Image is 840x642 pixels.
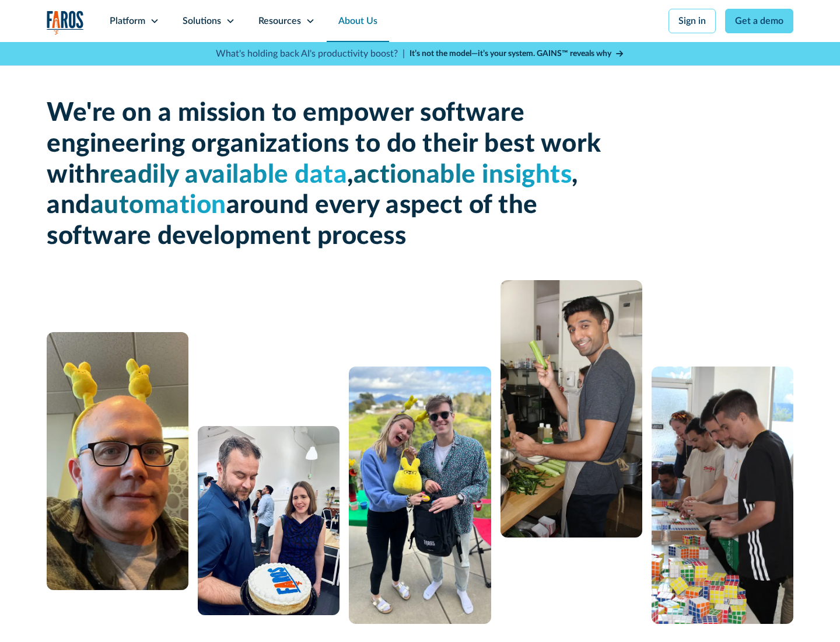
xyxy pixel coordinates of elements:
[353,162,572,188] span: actionable insights
[183,14,221,28] div: Solutions
[258,14,301,28] div: Resources
[668,9,716,33] a: Sign in
[100,162,347,188] span: readily available data
[47,98,607,252] h1: We're on a mission to empower software engineering organizations to do their best work with , , a...
[409,48,624,60] a: It’s not the model—it’s your system. GAINS™ reveals why
[501,280,642,538] img: man cooking with celery
[409,50,611,58] strong: It’s not the model—it’s your system. GAINS™ reveals why
[47,11,84,34] a: home
[47,332,188,590] img: A man with glasses and a bald head wearing a yellow bunny headband.
[652,367,793,624] img: 5 people constructing a puzzle from Rubik's cubes
[110,14,145,28] div: Platform
[216,47,405,61] p: What's holding back AI's productivity boost? |
[47,11,84,34] img: Logo of the analytics and reporting company Faros.
[90,193,226,218] span: automation
[349,367,491,624] img: A man and a woman standing next to each other.
[725,9,793,33] a: Get a demo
